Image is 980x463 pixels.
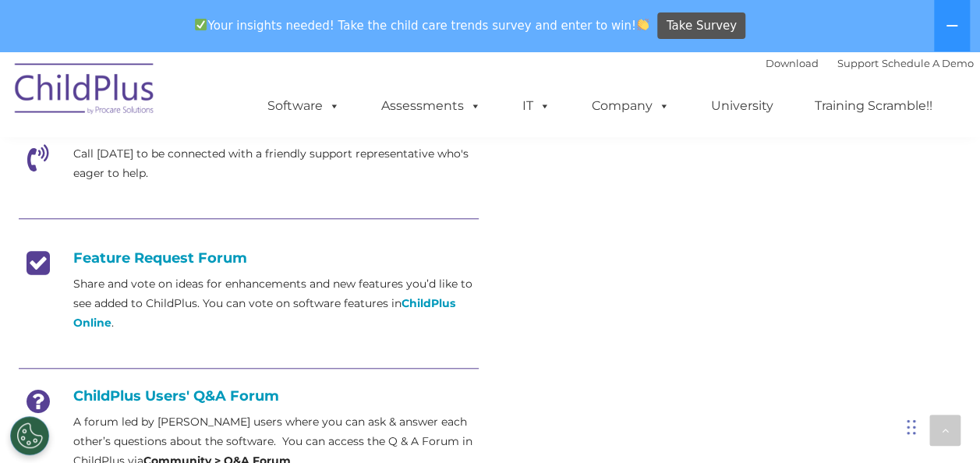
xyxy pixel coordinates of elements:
img: 👏 [637,19,649,30]
p: Call [DATE] to be connected with a friendly support representative who's eager to help. [73,144,479,183]
span: Take Survey [667,12,737,40]
iframe: Chat Widget [631,25,980,463]
img: ✅ [195,19,207,30]
a: ChildPlus Online [73,296,455,330]
h4: Feature Request Forum [19,249,479,267]
a: Assessments [366,90,497,122]
button: Cookies Settings [10,416,49,455]
h4: ChildPlus Users' Q&A Forum [19,387,479,405]
a: Software [252,90,356,122]
p: Share and vote on ideas for enhancements and new features you’d like to see added to ChildPlus. Y... [73,274,479,333]
div: Drag [907,404,916,451]
span: Your insights needed! Take the child care trends survey and enter to win! [189,10,656,41]
img: ChildPlus by Procare Solutions [7,52,163,130]
a: IT [507,90,566,122]
a: Company [576,90,685,122]
a: Take Survey [657,12,745,40]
